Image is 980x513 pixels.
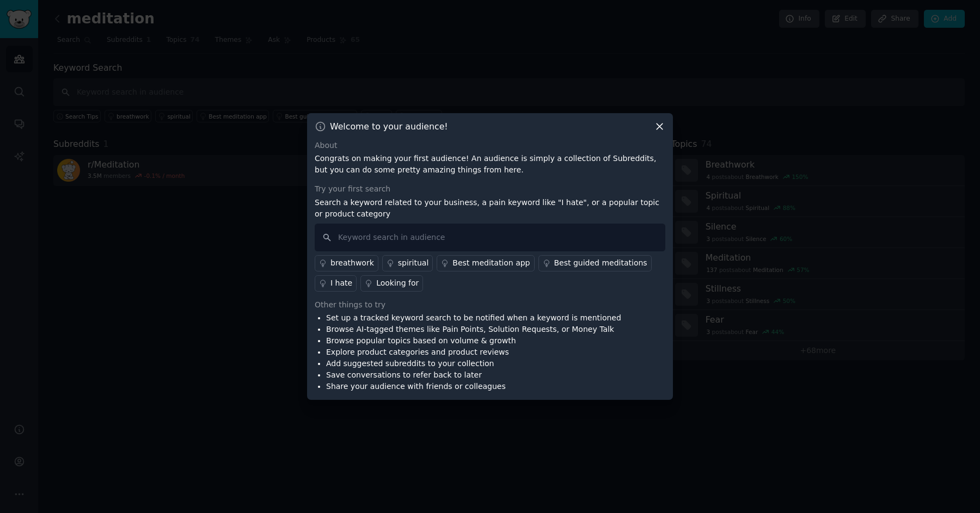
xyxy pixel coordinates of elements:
div: Best meditation app [452,257,530,269]
a: Looking for [360,275,423,292]
div: Other things to try [315,299,665,311]
div: About [315,140,665,151]
h3: Welcome to your audience! [330,121,448,132]
a: Best meditation app [437,255,534,271]
div: Best guided meditations [554,257,647,269]
li: Save conversations to refer back to later [326,369,621,381]
li: Browse AI-tagged themes like Pain Points, Solution Requests, or Money Talk [326,324,621,335]
li: Browse popular topics based on volume & growth [326,335,621,347]
p: Congrats on making your first audience! An audience is simply a collection of Subreddits, but you... [315,153,665,176]
div: breathwork [330,257,374,269]
li: Add suggested subreddits to your collection [326,358,621,369]
li: Set up a tracked keyword search to be notified when a keyword is mentioned [326,312,621,324]
div: Looking for [376,277,419,289]
input: Keyword search in audience [315,224,665,251]
a: breathwork [315,255,378,271]
div: I hate [330,277,352,289]
a: Best guided meditations [538,255,652,271]
p: Search a keyword related to your business, a pain keyword like "I hate", or a popular topic or pr... [315,197,665,220]
div: spiritual [398,257,429,269]
div: Try your first search [315,183,665,195]
a: spiritual [382,255,433,271]
li: Share your audience with friends or colleagues [326,381,621,392]
a: I hate [315,275,357,292]
li: Explore product categories and product reviews [326,347,621,358]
